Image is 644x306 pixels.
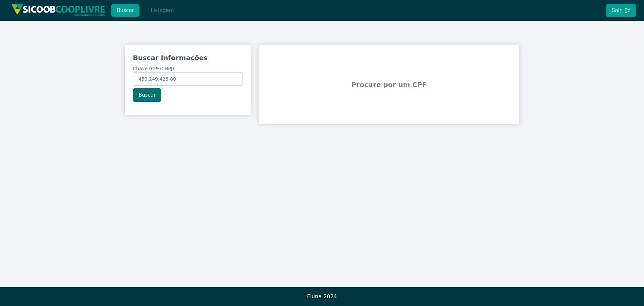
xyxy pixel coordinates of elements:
[606,4,636,17] button: Sair
[11,4,105,16] img: img/sicoob_cooplivre.png
[133,66,174,71] span: Chave (CPF/CNPJ)
[111,4,140,17] button: Buscar
[133,88,161,102] button: Buscar
[145,4,179,17] button: Listagem
[133,53,243,62] h3: Buscar Informações
[133,72,243,86] input: Chave (CPF/CNPJ)
[307,293,337,300] span: Fluna 2024
[262,64,517,105] span: Procure por um CPF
